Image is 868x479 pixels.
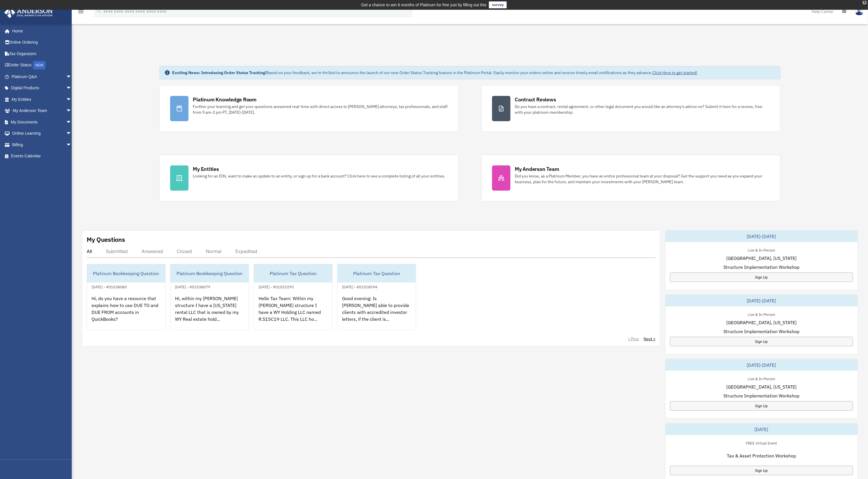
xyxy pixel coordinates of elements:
div: All [87,248,92,254]
div: Live & In-Person [743,247,780,253]
div: Based on your feedback, we're thrilled to announce the launch of our new Order Status Tracking fe... [172,70,698,76]
a: Contract Reviews Do you have a contract, rental agreement, or other legal document you would like... [481,85,780,132]
a: My Documentsarrow_drop_down [4,116,80,128]
a: Online Learningarrow_drop_down [4,128,80,139]
div: [DATE] - #01018594 [337,283,382,289]
div: [DATE]-[DATE] [665,231,858,242]
div: Platinum Knowledge Room [193,96,257,103]
div: [DATE] - #01038079 [170,283,215,289]
a: Sign Up [670,401,853,411]
div: [DATE]-[DATE] [665,359,858,371]
span: Structure Implementation Workshop [723,264,799,271]
div: Hi, do you have a resource that explains how to use DUE TO and DUE FROM accounts in QuickBooks? [87,290,165,335]
div: Expedited [235,248,257,254]
span: arrow_drop_down [66,94,77,105]
a: Sign Up [670,337,853,346]
div: Closed [177,248,192,254]
div: Normal [206,248,222,254]
div: My Anderson Team [515,165,559,173]
div: Further your learning and get your questions answered real-time with direct access to [PERSON_NAM... [193,104,448,115]
span: Tax & Asset Protection Workshop [727,452,796,459]
a: My Entitiesarrow_drop_down [4,94,80,105]
a: Platinum Tax Question[DATE] - #01023295Hello Tax Team: Within my [PERSON_NAME] structure I have a... [254,264,333,330]
a: My Anderson Team Did you know, as a Platinum Member, you have an entire professional team at your... [481,155,780,201]
a: Events Calendar [4,150,80,162]
div: Answered [141,248,163,254]
div: Contract Reviews [515,96,556,103]
span: arrow_drop_down [66,105,77,117]
img: Anderson Advisors Platinum Portal [3,7,55,18]
div: My Questions [87,235,125,244]
a: Billingarrow_drop_down [4,139,80,150]
span: [GEOGRAPHIC_DATA], [US_STATE] [726,383,797,390]
div: Looking for an EIN, want to make an update to an entity, or sign up for a bank account? Click her... [193,173,446,179]
i: menu [77,8,84,15]
a: Next > [644,336,656,342]
a: Platinum Knowledge Room Further your learning and get your questions answered real-time with dire... [160,85,459,132]
div: Submitted [106,248,128,254]
a: Online Ordering [4,37,80,48]
div: Do you have a contract, rental agreement, or other legal document you would like an attorney's ad... [515,104,770,115]
span: arrow_drop_down [66,82,77,94]
a: menu [77,10,84,15]
div: NEW [33,61,46,69]
a: Platinum Bookkeeping Question[DATE] - #01038079Hi, within my [PERSON_NAME] structure I have a [US... [170,264,249,330]
div: [DATE] [665,424,858,435]
div: My Entities [193,165,219,173]
span: arrow_drop_down [66,139,77,151]
span: arrow_drop_down [66,116,77,128]
div: [DATE] - #01023295 [254,283,298,289]
div: Get a chance to win 6 months of Platinum for free just by filling out this [361,1,487,8]
a: Click Here to get started! [653,70,698,75]
div: [DATE] - #01038080 [87,283,131,289]
i: search [96,8,102,14]
div: Platinum Bookkeeping Question [170,264,249,283]
a: Sign Up [670,466,853,475]
span: arrow_drop_down [66,128,77,140]
div: Hello Tax Team: Within my [PERSON_NAME] structure I have a WY Holding LLC named R.S15C19 LLC. Thi... [254,290,332,335]
a: Platinum Q&Aarrow_drop_down [4,71,80,82]
div: Platinum Tax Question [337,264,416,283]
strong: Exciting News: Introducing Order Status Tracking! [172,70,267,75]
img: User Pic [855,7,864,16]
span: Structure Implementation Workshop [723,328,799,335]
div: Live & In-Person [743,375,780,381]
div: Did you know, as a Platinum Member, you have an entire professional team at your disposal? Get th... [515,173,770,185]
div: FREE Virtual Event [741,440,782,446]
a: My Entities Looking for an EIN, want to make an update to an entity, or sign up for a bank accoun... [160,155,459,201]
div: Platinum Bookkeeping Question [87,264,165,283]
a: survey [489,1,507,8]
a: Digital Productsarrow_drop_down [4,82,80,94]
div: Good evening: Is [PERSON_NAME] able to provide clients with accredited investor letters, if the c... [337,290,416,335]
a: Tax Organizers [4,48,80,59]
div: [DATE]-[DATE] [665,295,858,306]
div: Hi, within my [PERSON_NAME] structure I have a [US_STATE] rental LLC that is owned by my WY Real ... [170,290,249,335]
a: My Anderson Teamarrow_drop_down [4,105,80,117]
div: close [863,1,867,4]
span: [GEOGRAPHIC_DATA], [US_STATE] [726,255,797,262]
span: arrow_drop_down [66,71,77,83]
div: Platinum Tax Question [254,264,332,283]
a: Platinum Bookkeeping Question[DATE] - #01038080Hi, do you have a resource that explains how to us... [87,264,166,330]
a: Home [4,25,77,37]
a: Sign Up [670,273,853,282]
div: Live & In-Person [743,311,780,317]
span: Structure Implementation Workshop [723,392,799,399]
a: Order StatusNEW [4,59,80,71]
span: [GEOGRAPHIC_DATA], [US_STATE] [726,319,797,326]
a: Platinum Tax Question[DATE] - #01018594Good evening: Is [PERSON_NAME] able to provide clients wit... [337,264,416,330]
